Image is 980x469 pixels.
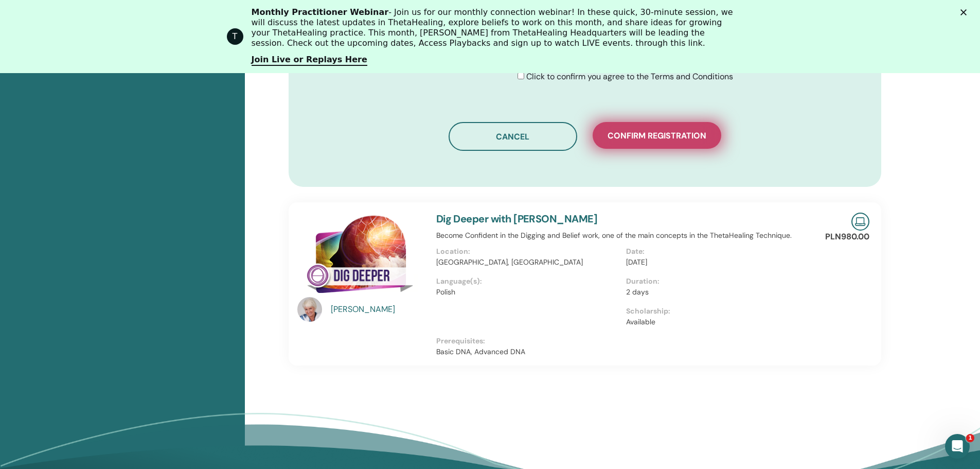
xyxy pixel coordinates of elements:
p: Available [626,317,810,327]
p: Basic DNA, Advanced DNA [436,346,816,357]
span: Cancel [496,131,529,142]
p: Duration: [626,276,810,287]
a: [PERSON_NAME] [331,303,426,316]
p: 2 days [626,287,810,298]
p: Prerequisites: [436,336,816,346]
span: Confirm registration [608,130,706,141]
p: Scholarship: [626,306,810,317]
button: Cancel [449,122,577,151]
p: Become Confident in the Digging and Belief work, one of the main concepts in the ThetaHealing Tec... [436,230,816,241]
button: Confirm registration [593,122,721,149]
p: [DATE] [626,257,810,268]
div: - Join us for our monthly connection webinar! In these quick, 30-minute session, we will discuss ... [252,7,737,48]
img: default.jpg [297,297,322,322]
div: Profile image for ThetaHealing [227,28,243,45]
b: Monthly Practitioner Webinar [252,7,389,17]
iframe: Intercom live chat [945,434,970,459]
img: Live Online Seminar [851,213,869,231]
a: Join Live or Replays Here [252,55,367,66]
span: Click to confirm you agree to the Terms and Conditions [526,71,733,82]
p: Polish [436,287,620,298]
p: Location: [436,246,620,257]
div: Zamknij [960,9,971,15]
p: Date: [626,246,810,257]
p: Language(s): [436,276,620,287]
a: Dig Deeper with [PERSON_NAME] [436,212,598,225]
span: 1 [966,434,974,442]
img: Dig Deeper [297,213,424,301]
p: PLN980.00 [825,231,869,243]
p: [GEOGRAPHIC_DATA], [GEOGRAPHIC_DATA] [436,257,620,268]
